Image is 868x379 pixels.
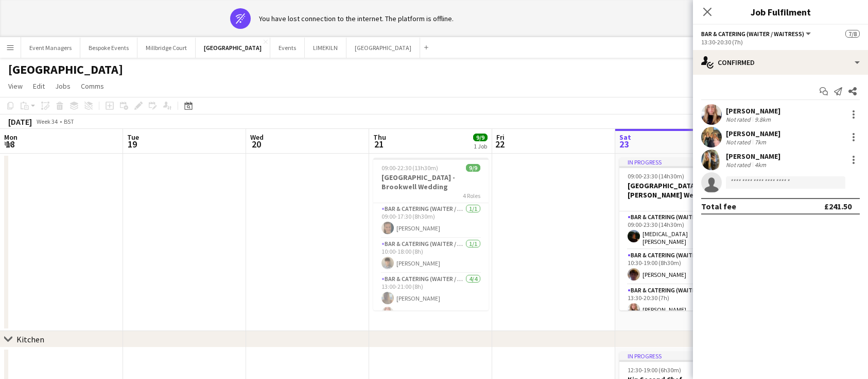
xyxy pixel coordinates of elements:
[618,138,631,150] span: 23
[305,38,346,58] button: LIMEKILN
[619,158,735,310] app-job-card: In progress09:00-23:30 (14h30m)8/9[GEOGRAPHIC_DATA] - [PERSON_NAME] Wedding5 RolesBar & Catering ...
[373,238,489,273] app-card-role: Bar & Catering (Waiter / waitress)1/110:00-18:00 (8h)[PERSON_NAME]
[726,116,753,123] div: Not rated
[824,201,852,211] div: £241.50
[628,172,684,180] span: 09:00-23:30 (14h30m)
[753,138,768,146] div: 7km
[259,14,454,23] div: You have lost connection to the internet. The platform is offline.
[4,79,27,93] a: View
[8,62,123,77] h1: [GEOGRAPHIC_DATA]
[726,152,780,161] div: [PERSON_NAME]
[373,133,386,142] span: Thu
[619,133,631,142] span: Sat
[81,81,104,91] span: Comms
[619,285,735,365] app-card-role: Bar & Catering (Waiter / waitress)6A3/413:30-20:30 (7h)[PERSON_NAME]
[373,273,489,353] app-card-role: Bar & Catering (Waiter / waitress)4/413:00-21:00 (8h)[PERSON_NAME][PERSON_NAME]
[270,38,305,58] button: Events
[753,116,773,123] div: 9.8km
[726,129,780,138] div: [PERSON_NAME]
[726,161,753,169] div: Not rated
[51,79,75,93] a: Jobs
[137,38,196,58] button: Millbridge Court
[64,118,74,125] div: BST
[726,106,780,116] div: [PERSON_NAME]
[55,81,71,91] span: Jobs
[16,334,44,344] div: Kitchen
[34,118,60,125] span: Week 34
[693,5,868,19] h3: Job Fulfilment
[701,30,812,38] button: Bar & Catering (Waiter / waitress)
[463,192,480,200] span: 4 Roles
[126,138,139,150] span: 19
[372,138,386,150] span: 21
[381,164,438,172] span: 09:00-22:30 (13h30m)
[619,181,735,200] h3: [GEOGRAPHIC_DATA] - [PERSON_NAME] Wedding
[619,250,735,285] app-card-role: Bar & Catering (Waiter / waitress)1/110:30-19:00 (8h30m)[PERSON_NAME]
[8,81,23,91] span: View
[466,164,480,172] span: 9/9
[628,366,681,374] span: 12:30-19:00 (6h30m)
[21,38,80,58] button: Event Managers
[250,133,264,142] span: Wed
[8,117,32,127] div: [DATE]
[77,79,108,93] a: Comms
[29,79,49,93] a: Edit
[473,134,488,141] span: 9/9
[474,142,487,150] div: 1 Job
[196,38,270,58] button: [GEOGRAPHIC_DATA]
[346,38,420,58] button: [GEOGRAPHIC_DATA]
[4,133,18,142] span: Mon
[373,173,489,191] h3: [GEOGRAPHIC_DATA] - Brookwell Wedding
[3,138,18,150] span: 18
[249,138,264,150] span: 20
[845,30,860,38] span: 7/8
[693,50,868,75] div: Confirmed
[701,38,860,46] div: 13:30-20:30 (7h)
[619,211,735,250] app-card-role: Bar & Catering (Waiter / waitress)1/109:00-23:30 (14h30m)[MEDICAL_DATA][PERSON_NAME]
[80,38,137,58] button: Bespoke Events
[495,138,505,150] span: 22
[127,133,139,142] span: Tue
[701,30,804,38] span: Bar & Catering (Waiter / waitress)
[619,158,735,166] div: In progress
[496,133,505,142] span: Fri
[753,161,768,169] div: 4km
[33,81,45,91] span: Edit
[701,201,736,211] div: Total fee
[619,352,735,360] div: In progress
[373,158,489,310] app-job-card: 09:00-22:30 (13h30m)9/9[GEOGRAPHIC_DATA] - Brookwell Wedding4 RolesBar & Catering (Waiter / waitr...
[726,138,753,146] div: Not rated
[373,203,489,238] app-card-role: Bar & Catering (Waiter / waitress)1/109:00-17:30 (8h30m)[PERSON_NAME]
